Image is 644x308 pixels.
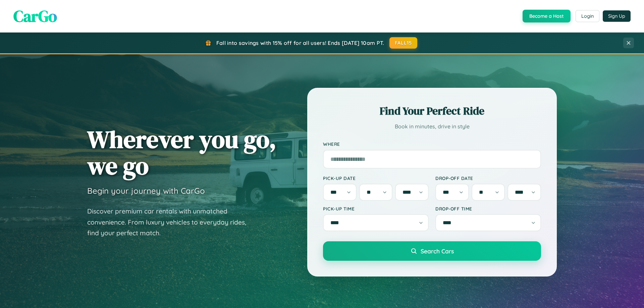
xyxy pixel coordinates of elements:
button: FALL15 [389,37,418,49]
h3: Begin your journey with CarGo [87,186,205,196]
label: Pick-up Time [323,206,429,211]
span: Fall into savings with 15% off for all users! Ends [DATE] 10am PT. [216,40,384,46]
label: Pick-up Date [323,175,429,181]
p: Book in minutes, drive in style [323,122,541,131]
button: Sign Up [603,10,631,22]
button: Become a Host [523,10,571,22]
h1: Wherever you go, we go [87,126,276,179]
h2: Find Your Perfect Ride [323,104,541,118]
button: Login [576,10,599,22]
label: Drop-off Time [435,206,541,211]
button: Search Cars [323,241,541,261]
span: CarGo [13,5,57,27]
label: Where [323,141,541,147]
label: Drop-off Date [435,175,541,181]
span: Search Cars [421,247,454,255]
p: Discover premium car rentals with unmatched convenience. From luxury vehicles to everyday rides, ... [87,206,255,239]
